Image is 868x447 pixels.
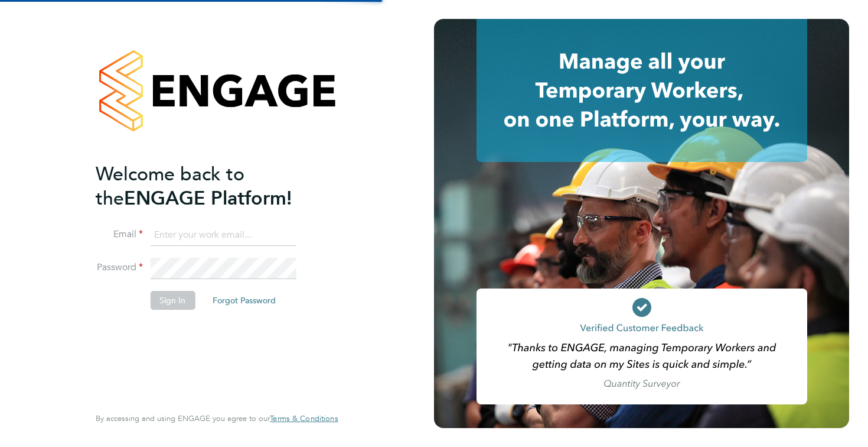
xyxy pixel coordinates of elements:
[150,291,195,310] button: Sign In
[150,225,296,246] input: Enter your work email...
[270,413,338,423] span: Terms & Conditions
[270,414,338,423] a: Terms & Conditions
[96,163,244,210] span: Welcome back to the
[96,162,326,210] h2: ENGAGE Platform!
[96,413,338,423] span: By accessing and using ENGAGE you agree to our
[203,291,285,310] button: Forgot Password
[96,228,143,241] label: Email
[96,261,143,274] label: Password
